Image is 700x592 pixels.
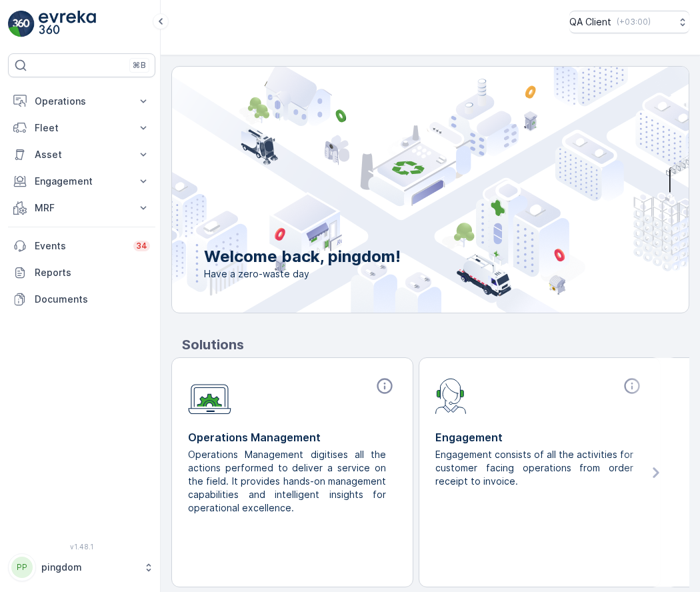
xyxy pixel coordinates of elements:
[35,175,129,188] p: Engagement
[39,11,96,37] img: logo_light-DOdMpM7g.png
[11,557,33,578] div: PP
[182,335,689,355] p: Solutions
[8,115,155,141] button: Fleet
[35,201,129,215] p: MRF
[35,266,150,279] p: Reports
[133,60,146,71] p: ⌘B
[8,286,155,313] a: Documents
[435,448,633,488] p: Engagement consists of all the activities for customer facing operations from order receipt to in...
[188,448,386,515] p: Operations Management digitises all the actions performed to deliver a service on the field. It p...
[8,543,155,551] span: v 1.48.1
[435,429,644,445] p: Engagement
[35,148,129,161] p: Asset
[435,377,467,414] img: module-icon
[41,561,137,574] p: pingdom
[8,88,155,115] button: Operations
[617,17,651,27] p: ( +03:00 )
[188,377,231,415] img: module-icon
[8,141,155,168] button: Asset
[8,259,155,286] a: Reports
[204,267,401,281] span: Have a zero-waste day
[136,241,147,251] p: 34
[8,11,35,37] img: logo
[8,168,155,195] button: Engagement
[569,15,611,29] p: QA Client
[188,429,397,445] p: Operations Management
[112,67,689,313] img: city illustration
[35,95,129,108] p: Operations
[8,233,155,259] a: Events34
[35,293,150,306] p: Documents
[204,246,401,267] p: Welcome back, pingdom!
[8,195,155,221] button: MRF
[569,11,689,33] button: QA Client(+03:00)
[35,239,125,253] p: Events
[8,553,155,581] button: PPpingdom
[35,121,129,135] p: Fleet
